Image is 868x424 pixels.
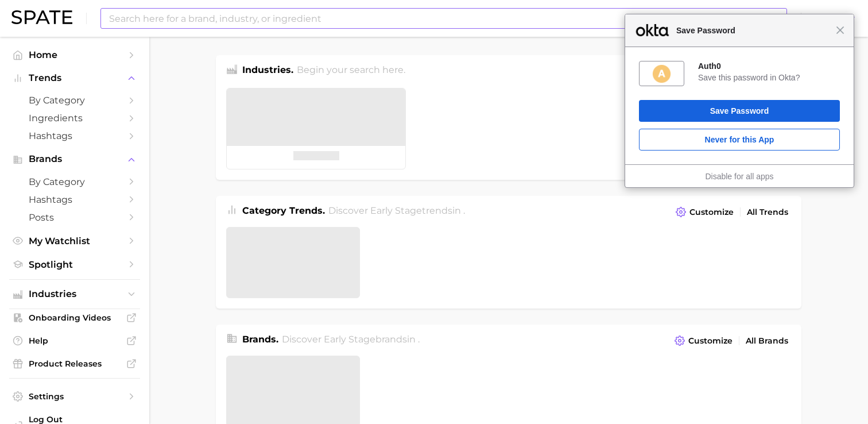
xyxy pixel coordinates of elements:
[9,232,140,250] a: My Watchlist
[639,129,840,151] button: Never for this App
[328,205,465,216] span: Discover Early Stage trends in .
[9,191,140,209] a: Hashtags
[652,64,672,84] img: MZQ28QAAAAZJREFUAwAiJc2zruPD5QAAAABJRU5ErkJggg==
[9,332,140,349] a: Help
[29,194,121,205] span: Hashtags
[11,10,72,24] img: SPATE
[9,173,140,191] a: by Category
[282,334,420,345] span: Discover Early Stage brands in .
[747,207,788,217] span: All Trends
[9,46,140,64] a: Home
[672,333,735,349] button: Customize
[9,91,140,109] a: by Category
[9,355,140,372] a: Product Releases
[108,9,734,28] input: Search here for a brand, industry, or ingredient
[297,63,405,79] h2: Begin your search here.
[242,205,325,216] span: Category Trends .
[9,388,140,405] a: Settings
[29,176,121,187] span: by Category
[242,334,278,345] span: Brands .
[29,336,121,346] span: Help
[29,130,121,141] span: Hashtags
[673,204,737,220] button: Customize
[836,26,844,34] span: Close
[9,286,140,303] button: Industries
[29,259,121,270] span: Spotlight
[29,113,121,124] span: Ingredients
[689,207,734,217] span: Customize
[9,209,140,226] a: Posts
[29,313,121,323] span: Onboarding Videos
[9,109,140,127] a: Ingredients
[743,333,791,349] a: All Brands
[639,100,840,122] button: Save Password
[9,127,140,145] a: Hashtags
[698,61,840,71] div: Auth0
[29,73,121,83] span: Trends
[29,212,121,223] span: Posts
[746,336,788,346] span: All Brands
[747,13,780,24] span: Search
[29,236,121,246] span: My Watchlist
[9,309,140,326] a: Onboarding Videos
[9,70,140,87] button: Trends
[29,359,121,369] span: Product Releases
[29,49,121,60] span: Home
[29,289,121,299] span: Industries
[29,391,121,402] span: Settings
[29,154,121,164] span: Brands
[671,24,836,37] span: Save Password
[9,256,140,273] a: Spotlight
[744,205,791,220] a: All Trends
[29,95,121,106] span: by Category
[9,151,140,168] button: Brands
[242,63,293,79] h1: Industries.
[698,72,840,83] div: Save this password in Okta?
[705,172,773,181] a: Disable for all apps
[688,336,733,346] span: Customize
[812,11,859,26] button: Show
